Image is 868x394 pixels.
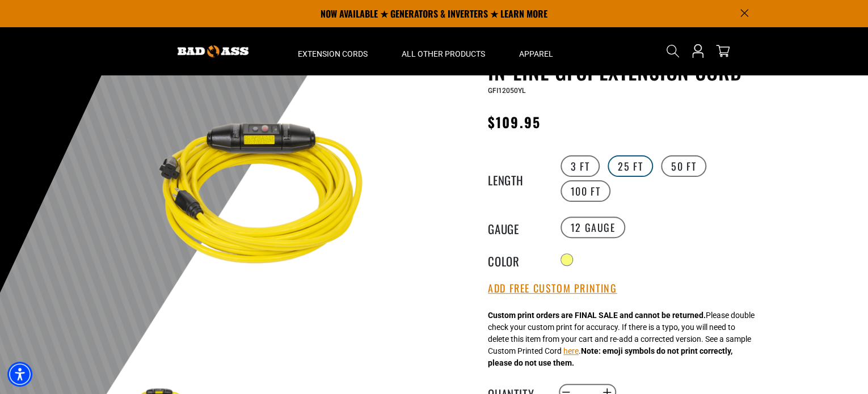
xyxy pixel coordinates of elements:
div: Accessibility Menu [7,362,32,387]
legend: Color [488,252,545,267]
span: $109.95 [488,112,541,132]
label: 12 Gauge [561,217,626,238]
a: cart [714,44,732,58]
label: 100 FT [561,180,611,202]
legend: Gauge [488,220,545,235]
h1: In-Line GFCI Extension Cord [488,60,766,83]
label: 3 FT [561,155,600,177]
div: Please double check your custom print for accuracy. If there is a typo, you will need to delete t... [488,310,755,369]
legend: Length [488,171,545,186]
span: All Other Products [402,49,485,59]
summary: Search [664,42,682,60]
span: GFI12050YL [488,87,525,95]
label: 25 FT [608,155,653,177]
summary: Apparel [502,27,570,75]
strong: Note: emoji symbols do not print correctly, please do not use them. [488,346,732,367]
span: Apparel [519,49,553,59]
strong: Custom print orders are FINAL SALE and cannot be returned. [488,311,706,320]
button: here [563,345,579,357]
summary: Extension Cords [281,27,385,75]
a: Open this option [689,27,707,75]
img: Yellow [127,62,401,335]
span: Extension Cords [298,49,368,59]
summary: All Other Products [385,27,502,75]
label: 50 FT [661,155,706,177]
img: Bad Ass Extension Cords [178,45,248,57]
button: Add Free Custom Printing [488,282,617,295]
